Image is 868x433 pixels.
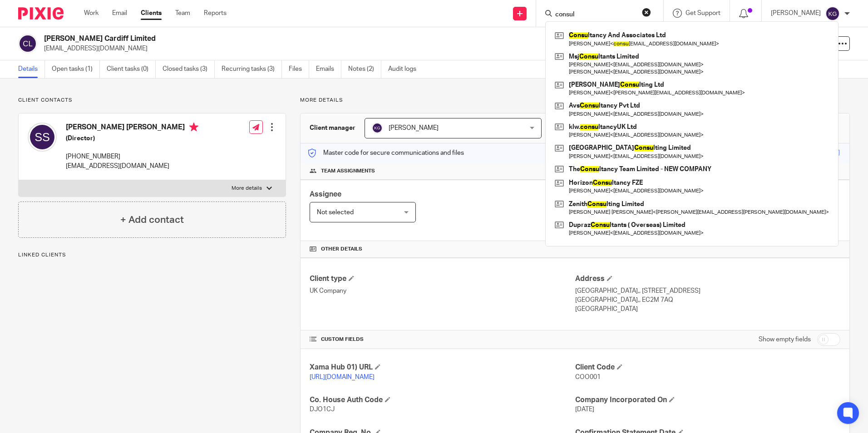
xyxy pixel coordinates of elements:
img: svg%3E [28,123,57,152]
span: Team assignments [321,167,375,175]
span: Not selected [317,209,354,216]
a: Recurring tasks (3) [222,60,282,78]
h4: Xama Hub 01) URL [310,363,575,372]
p: Linked clients [18,251,286,259]
i: Primary [189,123,198,132]
a: Closed tasks (3) [163,60,215,78]
a: Emails [316,60,341,78]
p: [GEOGRAPHIC_DATA] [575,305,840,314]
p: [GEOGRAPHIC_DATA],, [STREET_ADDRESS] [575,286,840,295]
h4: + Add contact [120,213,184,227]
img: svg%3E [825,6,840,21]
p: Master code for secure communications and files [307,148,464,157]
span: Other details [321,246,362,253]
h4: Client Code [575,363,840,372]
span: Get Support [686,10,720,16]
h4: Client type [310,274,575,284]
p: Client contacts [18,97,286,104]
h2: [PERSON_NAME] Cardiff Limited [44,34,590,44]
a: [URL][DOMAIN_NAME] [310,374,375,380]
a: Audit logs [388,60,423,78]
a: Team [175,9,190,18]
span: COO001 [575,374,601,380]
img: svg%3E [372,123,383,133]
button: Clear [642,8,651,17]
p: [EMAIL_ADDRESS][DOMAIN_NAME] [44,44,726,53]
label: Show empty fields [759,335,811,344]
a: Clients [141,9,162,18]
a: Client tasks (0) [107,60,156,78]
img: Pixie [18,7,64,20]
h4: Company Incorporated On [575,395,840,405]
span: [DATE] [575,406,594,413]
p: UK Company [310,286,575,295]
p: [PERSON_NAME] [771,9,821,18]
a: Reports [204,9,227,18]
span: Assignee [310,191,341,198]
a: Open tasks (1) [52,60,100,78]
span: [PERSON_NAME] [389,125,439,131]
h4: CUSTOM FIELDS [310,336,575,343]
p: [GEOGRAPHIC_DATA],, EC2M 7AQ [575,295,840,305]
h3: Client manager [310,123,355,133]
a: Files [289,60,309,78]
p: [PHONE_NUMBER] [66,152,198,161]
h4: Address [575,274,840,284]
a: Details [18,60,45,78]
img: svg%3E [18,34,37,53]
a: Email [112,9,127,18]
a: Work [84,9,99,18]
h4: [PERSON_NAME] [PERSON_NAME] [66,123,198,134]
p: More details [232,185,262,192]
p: More details [300,97,850,104]
span: DJO1CJ [310,406,335,413]
h4: Co. House Auth Code [310,395,575,405]
h5: (Director) [66,134,198,143]
input: Search [554,11,636,19]
a: Notes (2) [348,60,381,78]
p: [EMAIL_ADDRESS][DOMAIN_NAME] [66,162,198,171]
